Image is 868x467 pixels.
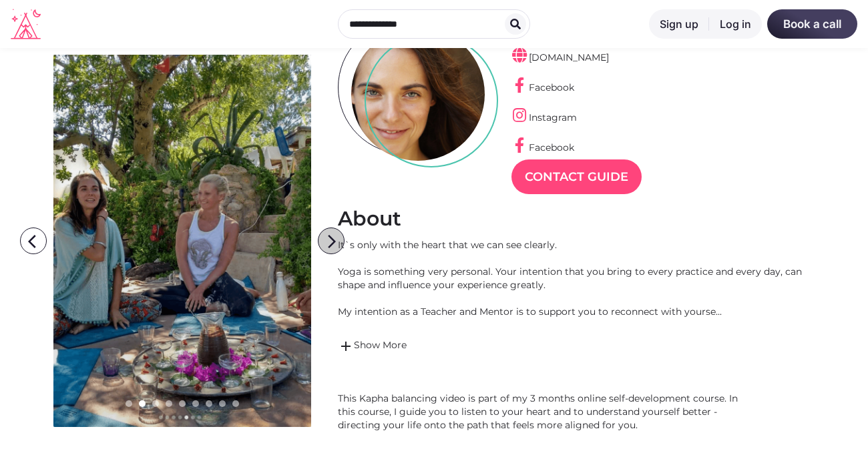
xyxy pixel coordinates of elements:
[338,206,815,231] h2: About
[338,338,815,354] a: addShow More
[511,141,574,153] a: Facebook
[338,238,815,318] div: It`s only with the heart that we can see clearly. Yoga is something very personal. Your intention...
[709,9,762,39] a: Log in
[511,159,642,194] a: Contact Guide
[511,111,577,123] a: Instagram
[649,9,709,39] a: Sign up
[511,81,574,93] a: Facebook
[338,338,354,354] span: add
[338,392,738,432] div: This Kapha balancing video is part of my 3 months online self-development course. In this course,...
[318,228,345,255] i: arrow_forward_ios
[23,228,49,255] i: arrow_back_ios
[511,51,609,63] a: [DOMAIN_NAME]
[767,9,857,39] a: Book a call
